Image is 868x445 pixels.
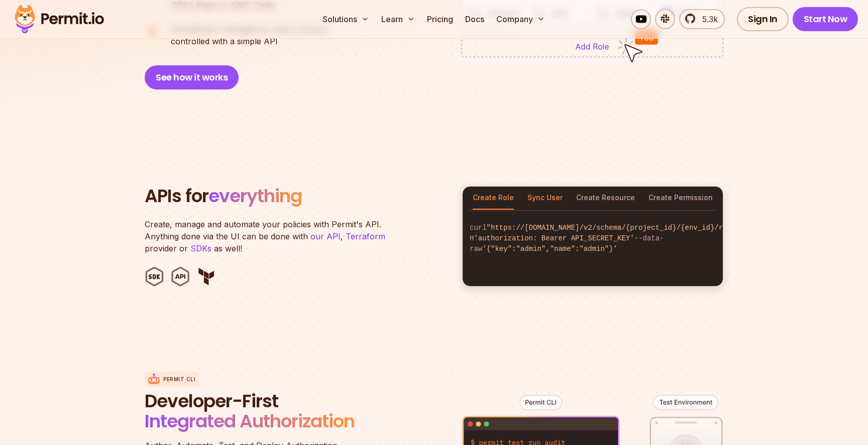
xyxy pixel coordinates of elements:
a: Sign In [737,7,789,31]
a: Start Now [793,7,858,31]
span: Integrated Authorization [145,408,355,434]
button: Create Resource [576,187,635,210]
a: 5.3k [679,9,725,29]
button: Create Role [473,187,514,210]
a: Docs [461,9,488,29]
span: 5.3k [696,13,718,25]
a: SDKs [190,243,211,253]
code: curl -H --data-raw [463,215,723,262]
a: Pricing [423,9,457,29]
button: Create Permission [648,187,713,210]
span: 'authorization: Bearer API_SECRET_KEY' [474,234,634,242]
h2: APIs for [145,186,450,206]
p: Permit CLI [163,376,195,383]
button: Company [492,9,549,29]
p: Create, manage and automate your policies with Permit's API. Anything done via the UI can be done... [145,218,396,254]
span: '{"key":"admin","name":"admin"}' [482,245,617,253]
img: Permit logo [10,2,108,36]
button: See how it works [145,65,239,90]
a: Terraform [346,231,385,241]
button: Solutions [318,9,373,29]
button: Learn [377,9,419,29]
span: "https://[DOMAIN_NAME]/v2/schema/{project_id}/{env_id}/roles" [487,224,744,232]
span: Developer-First [145,391,386,411]
a: our API [310,231,341,241]
button: Sync User [527,187,563,210]
span: everything [208,183,302,209]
